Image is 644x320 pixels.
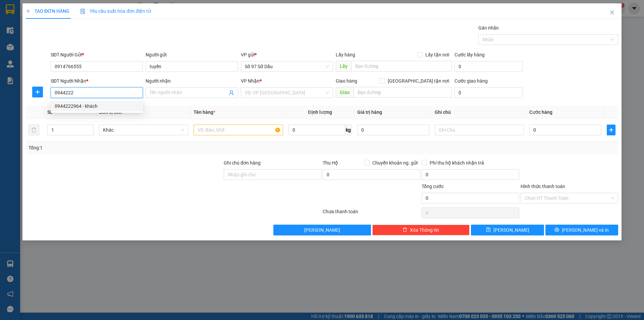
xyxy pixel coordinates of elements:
input: 0 [357,125,429,135]
input: Dọc đường [354,87,452,98]
span: Chuyển khoản ng. gửi [370,159,420,167]
span: plus [26,9,31,13]
button: plus [32,87,43,97]
button: deleteXóa Thông tin [372,225,470,235]
span: Giao hàng [336,78,357,84]
span: user-add [229,90,234,95]
label: Gán nhãn [478,25,499,31]
div: Người gửi [146,51,238,58]
span: Tên hàng [194,109,215,115]
span: [PERSON_NAME] [304,226,340,234]
button: delete [29,125,39,135]
span: Lấy hàng [336,52,355,57]
th: Ghi chú [432,106,527,119]
button: printer[PERSON_NAME] và In [545,225,618,235]
span: printer [554,227,559,233]
span: Số 97 Sở Dầu [245,61,329,72]
span: Phí thu hộ khách nhận trả [427,159,487,167]
span: Lấy tận nơi [423,51,452,58]
button: plus [607,125,615,135]
input: Ghi Chú [435,125,524,135]
div: Người nhận [146,77,238,85]
div: Chưa thanh toán [322,208,421,220]
label: Cước giao hàng [454,78,488,84]
img: icon [80,9,86,14]
div: VP gửi [241,51,333,58]
span: [PERSON_NAME] [493,226,529,234]
button: [PERSON_NAME] [273,225,371,235]
div: 0944222964 - khách [55,102,139,110]
span: Thu Hộ [323,160,338,166]
div: Tổng: 1 [29,144,249,151]
input: Cước giao hàng [454,87,523,98]
input: VD: Bàn, Ghế [194,125,283,135]
span: VP Nhận [241,78,260,84]
span: Giao [336,87,354,98]
span: Yêu cầu xuất hóa đơn điện tử [80,8,151,14]
input: Ghi chú đơn hàng [224,169,321,180]
span: [PERSON_NAME] và In [562,226,609,234]
div: SĐT Người Nhận [51,77,143,85]
span: Cước hàng [529,109,552,115]
span: Giá trị hàng [357,109,382,115]
span: kg [345,125,352,135]
span: Khác [103,125,184,135]
button: save[PERSON_NAME] [471,225,544,235]
span: Định lượng [308,109,332,115]
div: SĐT Người Gửi [51,51,143,58]
span: plus [33,89,43,95]
input: Cước lấy hàng [454,61,523,72]
span: delete [402,227,407,233]
label: Hình thức thanh toán [521,184,565,189]
span: SL [47,109,53,115]
button: Close [603,3,622,22]
span: [GEOGRAPHIC_DATA] tận nơi [385,77,452,85]
label: Cước lấy hàng [454,52,485,57]
span: plus [607,127,615,133]
span: Lấy [336,61,351,72]
span: save [486,227,491,233]
label: Ghi chú đơn hàng [224,160,261,166]
span: TẠO ĐƠN HÀNG [26,8,69,14]
span: Xóa Thông tin [410,226,439,234]
span: close [609,10,615,15]
span: Tổng cước [422,184,444,189]
div: 0944222964 - khách [51,101,143,111]
input: Dọc đường [351,61,452,72]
